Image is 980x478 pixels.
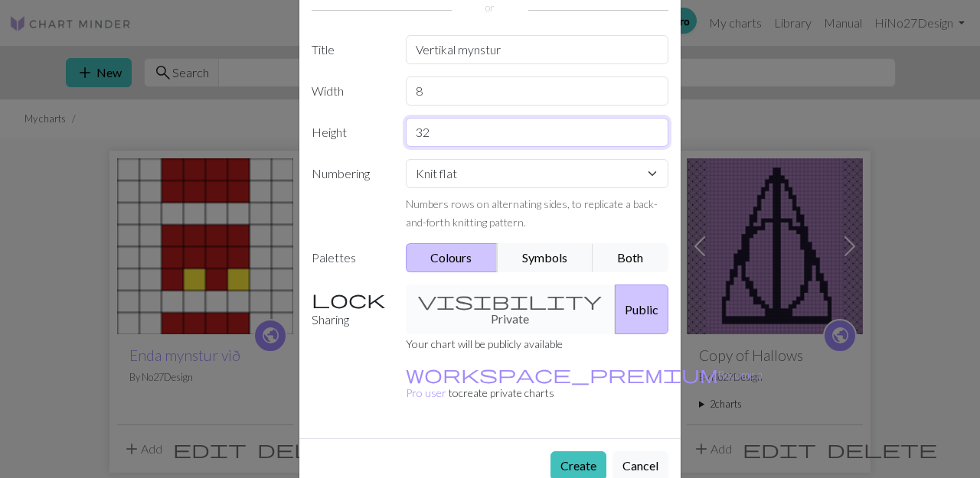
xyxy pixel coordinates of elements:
button: Colours [406,243,498,272]
label: Numbering [302,159,397,231]
button: Public [615,285,668,334]
label: Height [302,118,397,147]
label: Title [302,35,397,64]
small: Your chart will be publicly available [406,337,563,350]
label: Width [302,76,397,106]
button: Both [593,243,669,272]
small: Numbers rows on alternating sides, to replicate a back-and-forth knitting pattern. [406,197,658,229]
span: workspace_premium [406,363,718,385]
label: Palettes [302,243,397,272]
small: to create private charts [406,368,763,399]
button: Symbols [497,243,593,272]
label: Sharing [302,285,397,334]
a: Become a Pro user [406,368,763,399]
